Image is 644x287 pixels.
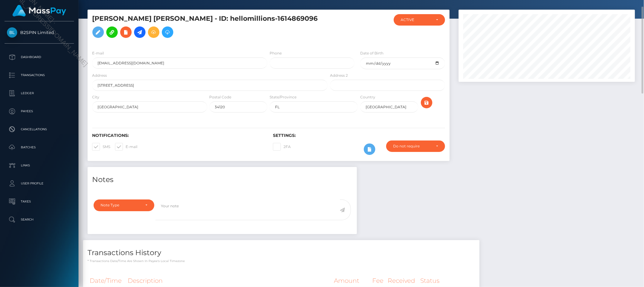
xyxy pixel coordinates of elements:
[92,133,264,138] h6: Notifications:
[5,68,74,83] a: Transactions
[88,248,475,258] h4: Transactions History
[210,94,232,100] label: Postal Code
[7,215,72,224] p: Search
[101,203,140,208] div: Note Type
[12,5,66,17] img: MassPay Logo
[92,94,99,100] label: City
[7,125,72,134] p: Cancellations
[5,50,74,65] a: Dashboard
[5,104,74,119] a: Payees
[115,143,137,151] label: E-mail
[94,199,154,211] button: Note Type
[401,17,431,22] div: ACTIVE
[92,174,352,185] h4: Notes
[270,51,282,56] label: Phone
[330,73,348,78] label: Address 2
[7,53,72,62] p: Dashboard
[5,122,74,137] a: Cancellations
[360,94,375,100] label: Country
[394,14,445,26] button: ACTIVE
[92,143,110,151] label: SMS
[7,143,72,152] p: Batches
[7,27,17,38] img: B2SPIN Limited
[5,30,74,35] span: B2SPIN Limited
[134,26,146,38] a: Initiate Payout
[270,94,296,100] label: State/Province
[7,197,72,206] p: Taxes
[7,161,72,170] p: Links
[92,51,104,56] label: E-mail
[5,140,74,155] a: Batches
[273,133,445,138] h6: Settings:
[7,89,72,98] p: Ledger
[5,86,74,101] a: Ledger
[393,144,431,149] div: Do not require
[7,107,72,116] p: Payees
[360,51,383,56] label: Date of Birth
[88,259,475,263] p: * Transactions date/time are shown in payee's local timezone
[7,71,72,80] p: Transactions
[273,143,291,151] label: 2FA
[92,14,324,41] h5: [PERSON_NAME] [PERSON_NAME] - ID: hellomillions-1614869096
[5,194,74,209] a: Taxes
[386,140,445,152] button: Do not require
[7,179,72,188] p: User Profile
[5,158,74,173] a: Links
[5,176,74,191] a: User Profile
[5,212,74,227] a: Search
[92,73,107,78] label: Address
